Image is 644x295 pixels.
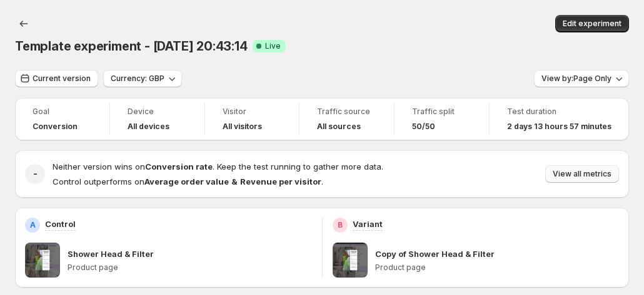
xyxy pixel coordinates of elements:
span: Live [265,41,281,51]
h4: All sources [317,122,361,132]
span: 2 days 13 hours 57 minutes [507,122,611,132]
button: Edit experiment [555,15,629,32]
h4: All devices [128,122,169,132]
span: Current version [33,74,91,84]
a: Test duration2 days 13 hours 57 minutes [507,105,611,133]
span: View all metrics [553,169,611,179]
button: Currency: GBP [103,70,182,87]
p: Control [45,218,76,230]
h2: - [33,168,38,180]
span: Goal [33,107,92,117]
span: View by: Page Only [541,74,611,84]
span: Edit experiment [563,19,621,29]
h2: B [338,220,343,230]
a: Traffic split50/50 [412,105,471,133]
p: Shower Head & Filter [68,248,154,260]
p: Product page [68,263,312,273]
button: View all metrics [545,165,619,183]
span: Currency: GBP [111,74,164,84]
span: Visitor [223,107,282,117]
p: Copy of Shower Head & Filter [375,248,495,260]
span: Conversion [33,122,78,132]
span: 50/50 [412,122,435,132]
button: View by:Page Only [534,70,629,87]
a: Traffic sourceAll sources [317,105,376,133]
span: Template experiment - [DATE] 20:43:14 [15,39,248,54]
strong: & [231,177,238,186]
span: Neither version wins on . Keep the test running to gather more data. [53,162,383,172]
a: DeviceAll devices [128,105,187,133]
strong: Revenue per visitor [240,177,321,186]
h2: A [30,220,36,230]
strong: Conversion rate [145,162,213,172]
button: Current version [15,70,98,87]
p: Product page [375,263,620,273]
span: Traffic split [412,107,471,117]
strong: Average order value [144,177,229,186]
a: VisitorAll visitors [223,105,282,133]
span: Test duration [507,107,611,117]
h4: All visitors [223,122,262,132]
span: Control outperforms on . [53,177,323,186]
a: GoalConversion [33,105,92,133]
span: Traffic source [317,107,376,117]
span: Device [128,107,187,117]
img: Shower Head & Filter [25,243,60,278]
img: Copy of Shower Head & Filter [333,243,368,278]
p: Variant [353,218,383,230]
button: Back [15,15,33,32]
